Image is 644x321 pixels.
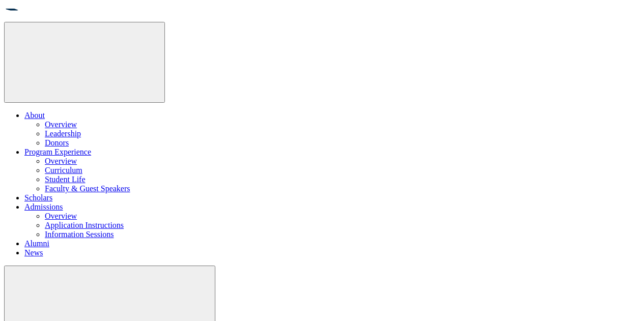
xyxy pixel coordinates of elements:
[45,212,77,220] a: Overview
[24,148,91,156] a: Program Experience
[45,230,114,239] a: Information Sessions
[45,120,77,129] a: Overview
[24,202,63,211] a: Admissions
[45,221,124,229] a: Application Instructions
[24,111,45,120] a: About
[45,175,86,184] a: Student Life
[24,239,49,248] a: Alumni
[45,138,69,147] a: Donors
[45,129,81,138] a: Leadership
[45,184,130,193] a: Faculty & Guest Speakers
[24,248,43,257] a: News
[45,157,77,165] a: Overview
[24,193,52,202] a: Scholars
[45,166,82,174] a: Curriculum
